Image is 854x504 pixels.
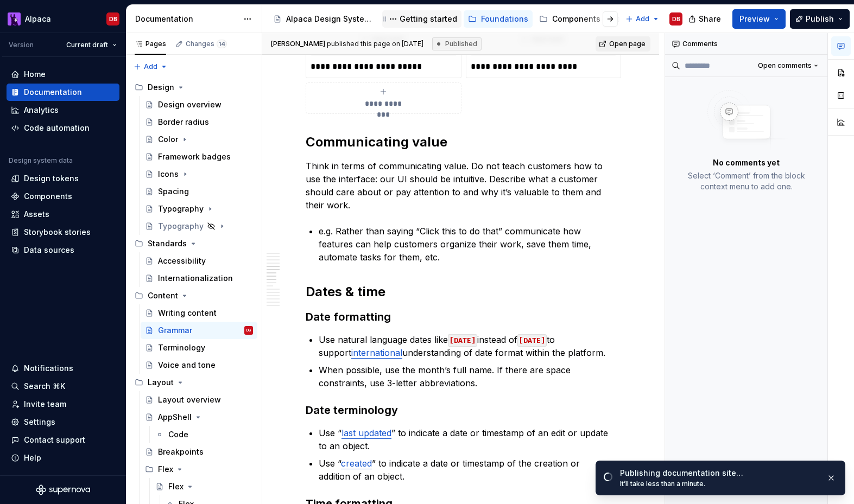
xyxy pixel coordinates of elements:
[158,99,222,110] div: Design overview
[24,123,90,133] div: Code automation
[217,40,227,48] span: 14
[144,62,157,71] span: Add
[246,325,251,336] div: DB
[306,283,616,301] h2: Dates & time
[319,225,616,264] p: e.g. Rather than saying “Click this to do that” communicate how features can help customers organ...
[306,133,616,151] h2: Communicating value
[753,58,823,73] button: Open comments
[148,377,174,388] div: Layout
[151,478,257,495] a: Flex
[158,117,209,127] div: Border radius
[141,270,257,287] a: Internationalization
[158,169,179,180] div: Icons
[306,309,616,324] h3: Date formatting
[464,10,533,28] a: Foundations
[286,14,376,24] div: Alpaca Design System 🦙
[158,446,204,457] div: Breakpoints
[168,481,184,492] div: Flex
[141,443,257,461] a: Breakpoints
[7,119,119,137] a: Code automation
[341,458,372,469] a: created
[7,101,119,119] a: Analytics
[678,170,814,192] p: Select ‘Comment’ from the block context menu to add one.
[448,334,477,347] code: [DATE]
[24,452,41,463] div: Help
[141,339,257,356] a: Terminology
[148,238,187,249] div: Standards
[790,9,850,29] button: Publish
[341,428,391,438] a: last updated
[7,413,119,431] a: Settings
[158,186,189,197] div: Spacing
[7,170,119,187] a: Design tokens
[158,273,233,284] div: Internationalization
[158,203,204,214] div: Typography
[7,84,119,101] a: Documentation
[7,360,119,377] button: Notifications
[25,14,51,24] div: Alpaca
[517,334,547,347] code: [DATE]
[8,12,21,25] img: 003f14f4-5683-479b-9942-563e216bc167.png
[683,9,728,29] button: Share
[158,394,221,405] div: Layout overview
[141,165,257,183] a: Icons
[9,156,73,165] div: Design system data
[24,173,79,184] div: Design tokens
[109,15,117,23] div: DB
[141,218,257,235] a: Typography
[481,14,528,24] div: Foundations
[158,134,178,145] div: Color
[552,14,600,24] div: Components
[351,347,402,358] a: international
[382,10,461,28] a: Getting started
[24,245,74,256] div: Data sources
[24,209,49,220] div: Assets
[141,252,257,270] a: Accessibility
[135,14,238,24] div: Documentation
[665,33,827,55] div: Comments
[24,417,55,428] div: Settings
[130,287,257,304] div: Content
[271,40,423,48] span: published this page on [DATE]
[7,378,119,395] button: Search ⌘K
[168,429,188,440] div: Code
[306,403,616,418] h3: Date terminology
[306,160,616,212] p: Think in terms of communicating value. Do not teach customers how to use the interface: our UI sh...
[130,374,257,391] div: Layout
[535,10,605,28] a: Components
[141,200,257,218] a: Typography
[135,40,166,48] div: Pages
[151,426,257,443] a: Code
[596,36,650,52] a: Open page
[158,221,204,232] div: Typography
[432,37,482,50] div: Published
[7,224,119,241] a: Storybook stories
[732,9,786,29] button: Preview
[141,148,257,165] a: Framework badges
[269,8,620,30] div: Page tree
[141,113,257,131] a: Border radius
[24,363,73,374] div: Notifications
[24,381,65,392] div: Search ⌘K
[622,11,663,27] button: Add
[400,14,457,24] div: Getting started
[636,15,649,23] span: Add
[141,183,257,200] a: Spacing
[269,10,380,28] a: Alpaca Design System 🦙
[148,82,174,93] div: Design
[158,151,231,162] div: Framework badges
[141,131,257,148] a: Color
[7,449,119,467] button: Help
[158,412,192,423] div: AppShell
[158,464,173,475] div: Flex
[141,409,257,426] a: AppShell
[36,484,90,495] svg: Supernova Logo
[24,435,85,445] div: Contact support
[620,468,818,479] div: Publishing documentation site…
[158,308,217,318] div: Writing content
[319,457,616,483] p: Use “ ” to indicate a date or timestamp of the creation or addition of an object.
[713,157,780,168] p: No comments yet
[141,461,257,478] div: Flex
[186,40,227,48] div: Changes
